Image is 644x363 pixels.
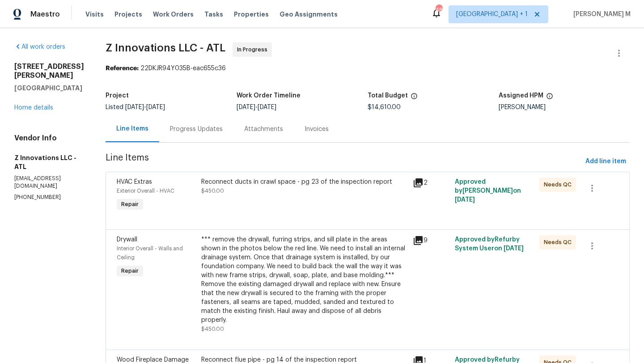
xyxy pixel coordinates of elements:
h5: [GEOGRAPHIC_DATA] [14,84,84,93]
span: Add line item [585,156,626,167]
span: Approved by [PERSON_NAME] on [455,179,521,203]
span: [DATE] [237,104,255,110]
p: [PHONE_NUMBER] [14,194,84,201]
span: HVAC Extras [117,179,152,185]
h4: Vendor Info [14,134,84,143]
h5: Assigned HPM [499,93,543,99]
b: Reference: [106,65,139,72]
span: Needs QC [544,180,575,189]
div: [PERSON_NAME] [499,104,630,110]
span: Work Orders [153,10,194,19]
a: Home details [14,105,53,111]
span: [DATE] [504,245,524,252]
span: Interior Overall - Walls and Ceiling [117,246,183,260]
span: - [125,104,165,110]
div: Invoices [305,125,329,134]
div: Line Items [116,124,148,133]
div: *** remove the drywall, furring strips, and sill plate in the areas shown in the photos below the... [201,235,407,325]
h5: Work Order Timeline [237,93,301,99]
span: [PERSON_NAME] M [570,10,631,19]
div: Attachments [244,125,283,134]
a: All work orders [14,44,65,50]
div: Progress Updates [170,125,223,134]
span: Exterior Overall - HVAC [117,188,174,194]
span: [GEOGRAPHIC_DATA] + 1 [456,10,528,19]
span: $450.00 [201,326,224,332]
button: Add line item [582,153,630,170]
span: [DATE] [455,197,475,203]
span: Properties [234,10,269,19]
span: Visits [85,10,104,19]
div: 2 [413,177,449,188]
span: Projects [114,10,142,19]
div: Reconnect ducts in crawl space - pg 23 of the inspection report [201,177,407,186]
span: Drywall [117,236,137,243]
span: Wood Fireplace Damage [117,357,189,363]
div: 9 [413,235,449,246]
span: [DATE] [125,104,144,110]
span: Geo Assignments [280,10,338,19]
span: Maestro [30,10,60,19]
span: Repair [118,200,142,209]
h5: Z Innovations LLC - ATL [14,153,84,171]
span: The total cost of line items that have been proposed by Opendoor. This sum includes line items th... [411,93,418,104]
span: - [237,104,276,110]
span: Needs QC [544,238,575,247]
span: Line Items [106,153,582,170]
h5: Project [106,93,129,99]
span: [DATE] [146,104,165,110]
span: The hpm assigned to this work order. [546,93,553,104]
p: [EMAIL_ADDRESS][DOMAIN_NAME] [14,175,84,190]
span: $14,610.00 [368,104,401,110]
span: Listed [106,104,165,110]
span: [DATE] [258,104,276,110]
span: Tasks [204,11,223,17]
div: 22DKJR94Y035B-eac655c36 [106,64,630,73]
div: 48 [436,5,442,14]
span: Approved by Refurby System User on [455,236,524,252]
span: Z Innovations LLC - ATL [106,42,225,53]
span: $450.00 [201,188,224,194]
h5: Total Budget [368,93,408,99]
span: Repair [118,266,142,275]
span: In Progress [237,45,271,54]
h2: [STREET_ADDRESS][PERSON_NAME] [14,62,84,80]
